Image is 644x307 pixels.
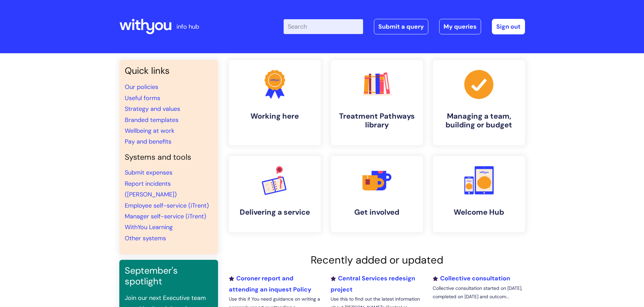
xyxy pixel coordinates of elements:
[433,284,525,301] p: Collective consultation started on [DATE], completed on [DATE] and outcom...
[336,112,418,130] h4: Treatment Pathways library
[125,265,213,287] h3: September's spotlight
[229,60,321,145] a: Working here
[125,127,174,135] a: Wellbeing at work
[125,212,206,220] a: Manager self-service (iTrent)
[125,65,213,76] h3: Quick links
[284,19,525,34] div: | -
[433,274,510,282] a: Collective consultation
[125,105,180,113] a: Strategy and values
[492,19,525,34] a: Sign out
[234,112,315,121] h4: Working here
[125,153,213,162] h4: Systems and tools
[125,202,209,210] a: Employee self-service (iTrent)
[433,60,525,145] a: Managing a team, building or budget
[284,19,363,34] input: Search
[439,19,481,34] a: My queries
[438,112,520,130] h4: Managing a team, building or budget
[125,116,178,124] a: Branded templates
[331,60,423,145] a: Treatment Pathways library
[331,156,423,232] a: Get involved
[438,208,520,217] h4: Welcome Hub
[125,137,171,146] a: Pay and benefits
[229,274,311,293] a: Coroner report and attending an inquest Policy
[125,168,172,177] a: Submit expenses
[176,21,199,32] p: info hub
[331,274,415,293] a: Central Services redesign project
[336,208,418,217] h4: Get involved
[374,19,428,34] a: Submit a query
[125,223,173,231] a: WithYou Learning
[234,208,315,217] h4: Delivering a service
[125,94,160,102] a: Useful forms
[125,83,158,91] a: Our policies
[125,234,166,242] a: Other systems
[433,156,525,232] a: Welcome Hub
[229,254,525,266] h2: Recently added or updated
[125,180,177,198] a: Report incidents ([PERSON_NAME])
[229,156,321,232] a: Delivering a service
